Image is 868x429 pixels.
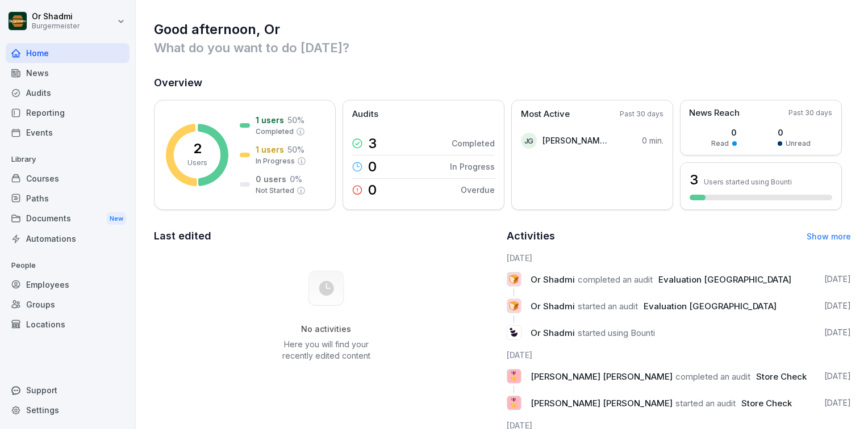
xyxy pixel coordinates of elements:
div: Support [6,380,130,400]
p: 🎖️ [508,368,519,384]
p: 0 [368,183,377,197]
a: Show more [807,232,851,241]
p: Overdue [461,184,495,196]
h5: No activities [269,324,383,334]
p: 0 % [290,173,302,185]
p: 1 users [256,144,284,155]
p: Here you will find your recently edited content [269,339,383,361]
p: What do you want to do [DATE]? [154,39,851,57]
h2: Activities [507,228,555,244]
a: Automations [6,229,130,249]
p: Not Started [256,186,294,196]
p: 0 [711,127,737,138]
p: 2 [193,142,202,155]
p: [DATE] [824,300,851,312]
p: Most Active [521,108,570,121]
a: Reporting [6,103,130,123]
h2: Overview [154,75,851,91]
p: 0 [778,127,811,138]
p: 50 % [287,144,304,155]
span: [PERSON_NAME] [PERSON_NAME] [531,398,673,409]
a: DocumentsNew [6,208,130,229]
p: In Progress [450,161,495,173]
p: 🍞 [508,298,519,314]
p: Users started using Bounti [704,178,792,186]
p: 50 % [287,114,304,126]
p: People [6,256,130,275]
p: [DATE] [824,371,851,382]
span: started using Bounti [578,327,655,338]
span: Or Shadmi [531,327,575,338]
h2: Last edited [154,228,499,244]
p: [DATE] [824,397,851,409]
span: Evaluation [GEOGRAPHIC_DATA] [658,274,791,285]
a: Locations [6,314,130,334]
p: 0 [368,160,377,174]
p: 🎖️ [508,395,519,411]
p: Users [187,158,207,168]
h6: [DATE] [507,252,852,264]
a: Home [6,43,130,63]
p: 0 users [256,173,286,185]
h1: Good afternoon, Or [154,20,851,39]
p: Completed [256,127,294,137]
span: Evaluation [GEOGRAPHIC_DATA] [644,301,777,312]
h6: [DATE] [507,349,852,361]
span: Or Shadmi [531,274,575,285]
span: Or Shadmi [531,301,575,312]
a: Employees [6,275,130,295]
p: [DATE] [824,327,851,338]
p: Library [6,150,130,169]
p: Burgermeister [32,22,80,30]
p: [PERSON_NAME] [PERSON_NAME] [542,134,608,146]
p: Past 30 days [788,108,832,118]
a: News [6,63,130,83]
span: completed an audit [675,371,750,382]
div: JG [521,133,537,149]
p: [DATE] [824,274,851,285]
a: Courses [6,169,130,188]
a: Events [6,123,130,142]
p: Past 30 days [620,109,663,119]
p: 3 [368,137,377,150]
p: In Progress [256,156,295,166]
a: Settings [6,400,130,420]
p: Completed [452,137,495,149]
span: started an audit [675,398,736,409]
p: Or Shadmi [32,12,80,22]
p: Audits [352,108,378,121]
a: Audits [6,83,130,103]
p: News Reach [689,107,740,120]
a: Paths [6,188,130,208]
span: completed an audit [578,274,653,285]
p: Unread [786,138,811,149]
div: New [107,212,126,225]
span: Store Check [756,371,807,382]
p: 🍞 [508,271,519,287]
span: Store Check [741,398,792,409]
span: started an audit [578,301,638,312]
span: [PERSON_NAME] [PERSON_NAME] [531,371,673,382]
h3: 3 [690,170,698,190]
p: 0 min. [642,134,663,146]
a: Groups [6,295,130,314]
p: 1 users [256,114,284,126]
div: Documents [6,208,130,229]
p: Read [711,138,729,149]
